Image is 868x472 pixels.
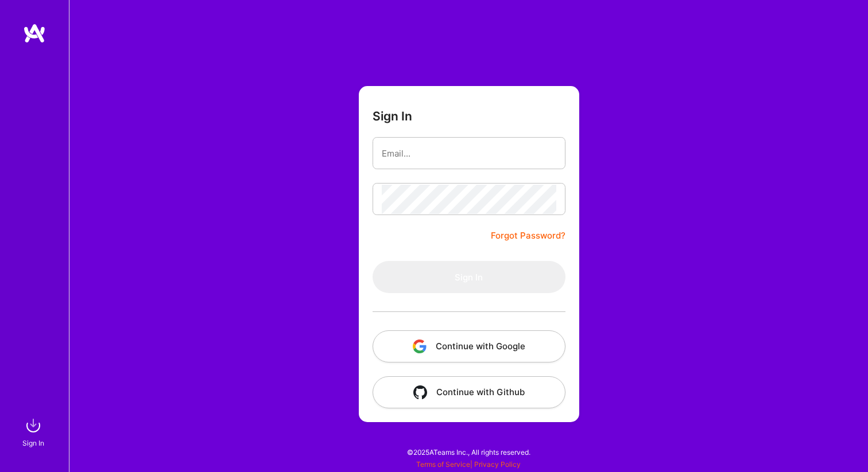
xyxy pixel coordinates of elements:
[416,460,470,469] a: Terms of Service
[416,460,521,469] span: |
[491,229,565,243] a: Forgot Password?
[373,261,565,293] button: Sign In
[413,385,427,399] img: icon
[373,376,565,408] button: Continue with Github
[22,414,45,437] img: sign in
[373,109,412,123] h3: Sign In
[22,437,44,449] div: Sign In
[413,340,427,353] img: icon
[382,139,556,168] input: Email...
[474,460,521,469] a: Privacy Policy
[69,438,868,466] div: © 2025 ATeams Inc., All rights reserved.
[24,414,45,449] a: sign inSign In
[373,330,565,362] button: Continue with Google
[23,23,46,44] img: logo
